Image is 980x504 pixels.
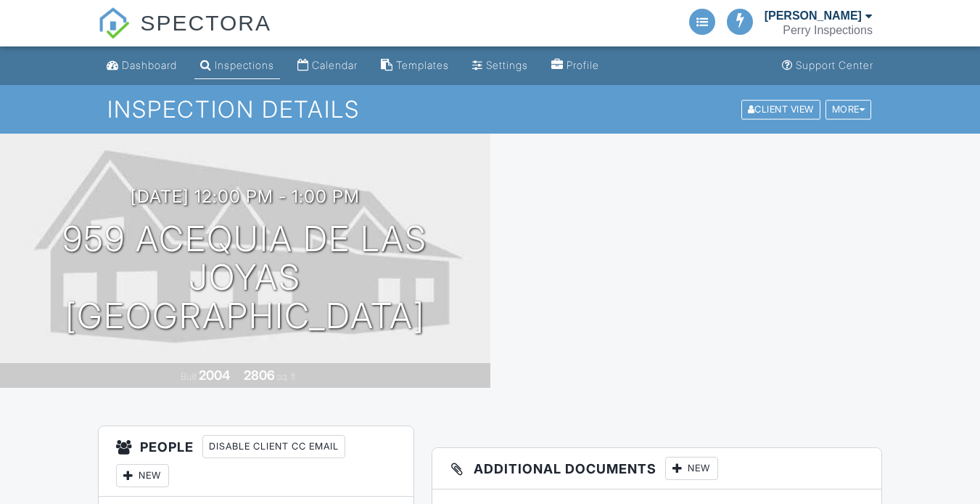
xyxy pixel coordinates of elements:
a: Templates [375,52,455,79]
span: SPECTORA [141,7,272,38]
div: Calendar [312,59,358,71]
h3: People [99,426,413,497]
div: Support Center [796,59,873,71]
img: The Best Home Inspection Software - Spectora [98,7,130,39]
span: sq. ft. [277,371,297,382]
h3: Additional Documents [432,448,881,489]
div: [PERSON_NAME] [765,9,862,23]
a: Support Center [776,52,879,79]
a: SPECTORA [98,22,271,49]
h1: Inspection Details [107,97,873,122]
div: Perry Inspections [783,23,873,38]
div: New [116,464,169,487]
div: Client View [741,99,820,119]
div: Dashboard [122,59,177,71]
div: 2806 [244,367,275,383]
div: Inspections [215,59,274,71]
div: Settings [486,59,528,71]
div: Profile [567,59,599,71]
a: Calendar [292,52,363,79]
div: Templates [396,59,449,71]
h3: [DATE] 12:00 pm - 1:00 pm [131,187,360,206]
span: Built [181,371,197,382]
a: Client View [740,103,824,114]
div: Disable Client CC Email [202,435,345,458]
h1: 959 Acequia De Las Joyas [GEOGRAPHIC_DATA] [23,220,467,335]
div: 2004 [199,367,230,383]
a: Inspections [194,52,280,79]
div: New [665,457,718,480]
a: Settings [466,52,534,79]
a: Dashboard [101,52,183,79]
a: Profile [545,52,605,79]
div: More [825,99,872,119]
